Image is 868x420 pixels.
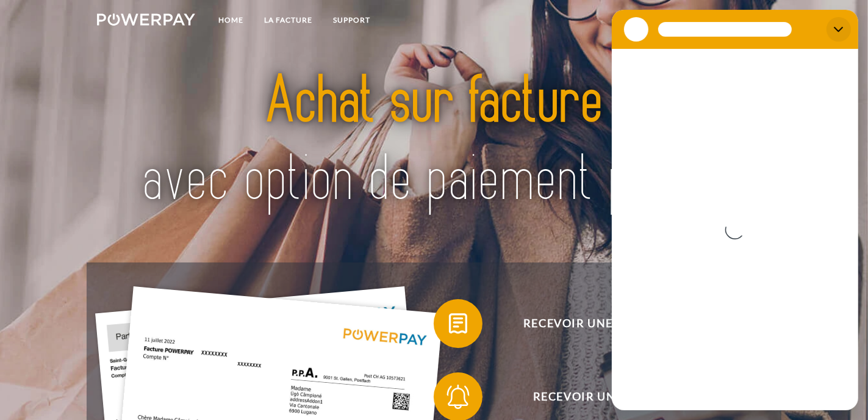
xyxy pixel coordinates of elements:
img: qb_bell.svg [443,382,473,412]
a: Home [208,9,254,31]
iframe: Fenêtre de messagerie [612,10,858,410]
img: logo-powerpay-white.svg [97,13,195,26]
span: Recevoir une facture ? [451,299,750,348]
a: Support [323,9,381,31]
button: Recevoir une facture ? [434,299,751,348]
img: title-powerpay_fr.svg [131,42,738,240]
a: CG [714,9,746,31]
a: LA FACTURE [254,9,323,31]
img: qb_bill.svg [443,308,473,339]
